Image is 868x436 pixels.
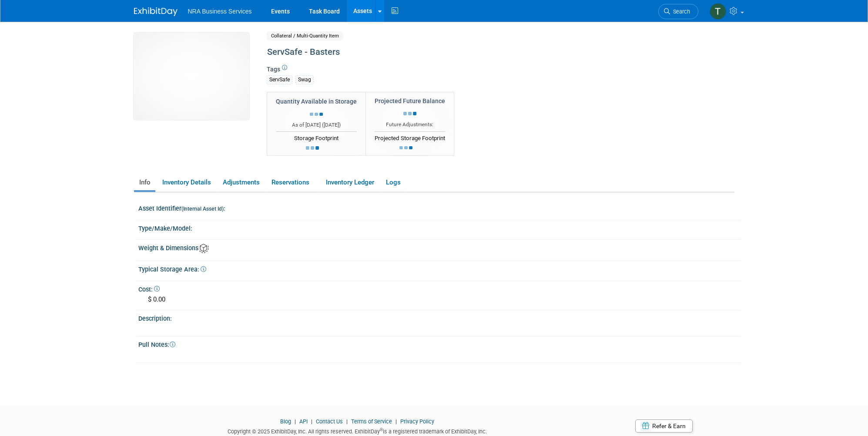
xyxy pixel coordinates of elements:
[138,283,741,294] div: Cost:
[267,31,343,40] span: Collateral / Multi-Quantity Item
[267,65,663,90] div: Tags
[344,418,350,425] span: |
[134,175,155,190] a: Info
[316,418,343,425] a: Contact Us
[134,7,178,16] img: ExhibitDay
[635,419,693,433] a: Refer & Earn
[218,175,265,190] a: Adjustments
[324,122,339,128] span: [DATE]
[157,175,216,190] a: Inventory Details
[276,121,357,129] div: As of [DATE] ( )
[188,8,252,15] span: NRA Business Services
[403,112,416,115] img: loading...
[375,131,445,143] div: Projected Storage Footprint
[351,418,392,425] a: Terms of Service
[310,113,323,116] img: loading...
[299,418,308,425] a: API
[134,426,581,436] div: Copyright © 2025 ExhibitDay, Inc. All rights reserved. ExhibitDay is a registered trademark of Ex...
[266,175,319,190] a: Reservations
[138,202,741,213] div: Asset Identifier :
[292,418,298,425] span: |
[658,4,698,19] a: Search
[309,418,315,425] span: |
[375,121,445,128] div: Future Adjustments:
[399,146,412,150] img: loading...
[138,241,741,253] div: Weight & Dimensions
[276,131,357,143] div: Storage Footprint
[380,427,383,432] sup: ®
[267,75,292,84] div: ServSafe
[381,175,406,190] a: Logs
[138,312,741,323] div: Description:
[181,206,224,212] small: (Internal Asset Id)
[134,33,249,120] img: View Images
[295,75,314,84] div: Swag
[306,146,319,150] img: loading...
[138,266,206,273] span: Typical Storage Area:
[145,293,734,306] div: $ 0.00
[710,3,726,20] img: Terry Gamal ElDin
[138,222,741,233] div: Type/Make/Model:
[276,97,357,106] div: Quantity Available in Storage
[670,8,690,15] span: Search
[264,44,663,60] div: ServSafe - Basters
[199,244,209,253] img: Asset Weight and Dimensions
[375,97,445,105] div: Projected Future Balance
[321,175,379,190] a: Inventory Ledger
[138,338,741,349] div: Pull Notes:
[400,418,434,425] a: Privacy Policy
[280,418,291,425] a: Blog
[393,418,399,425] span: |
